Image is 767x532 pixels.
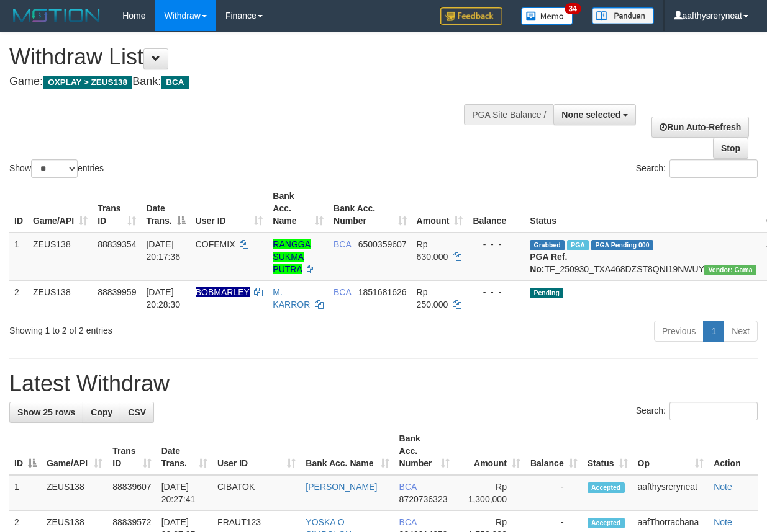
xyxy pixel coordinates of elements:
span: BCA [399,517,417,527]
th: Amount: activate to sort column ascending [455,427,525,475]
span: BCA [161,76,189,89]
a: [PERSON_NAME] [306,482,377,492]
span: BCA [334,287,351,297]
th: Status [525,185,761,233]
td: 1 [9,475,42,511]
span: Vendor URL: https://trx31.1velocity.biz [704,265,756,275]
th: Balance [468,185,525,233]
span: None selected [561,110,620,120]
td: ZEUS138 [42,475,107,511]
span: 88839959 [98,287,136,297]
th: Bank Acc. Number: activate to sort column ascending [329,185,412,233]
img: Button%20Memo.svg [521,7,573,25]
span: OXPLAY > ZEUS138 [43,76,132,89]
div: PGA Site Balance / [464,104,553,125]
a: Next [724,321,758,342]
td: ZEUS138 [28,280,93,316]
div: Showing 1 to 2 of 2 entries [9,319,311,337]
a: CSV [120,402,154,423]
img: Feedback.jpg [440,7,502,25]
a: RANGGA SUKMA PUTRA [273,239,311,274]
th: Op: activate to sort column ascending [633,427,709,475]
h4: Game: Bank: [9,76,499,88]
th: Game/API: activate to sort column ascending [42,427,107,475]
th: ID: activate to sort column descending [9,427,42,475]
select: Showentries [31,159,78,178]
span: Nama rekening ada tanda titik/strip, harap diedit [196,287,250,297]
th: Trans ID: activate to sort column ascending [107,427,156,475]
td: aafthysreryneat [633,475,709,511]
td: [DATE] 20:27:41 [157,475,212,511]
h1: Withdraw List [9,45,499,69]
th: Game/API: activate to sort column ascending [28,185,93,233]
div: - - - [473,286,520,298]
img: panduan.png [592,7,654,24]
span: Copy [91,407,112,417]
span: BCA [399,482,417,492]
span: PGA Pending [591,240,653,250]
h1: Latest Withdraw [9,371,758,396]
label: Show entries [9,159,104,178]
th: Amount: activate to sort column ascending [412,185,468,233]
span: Rp 250.000 [417,287,448,309]
a: Stop [713,138,748,159]
th: Bank Acc. Name: activate to sort column ascending [268,185,329,233]
td: 88839607 [107,475,156,511]
span: [DATE] 20:17:36 [146,239,180,262]
th: Action [709,427,758,475]
span: Pending [530,288,563,298]
span: COFEMIX [196,239,235,249]
span: 88839354 [98,239,136,249]
a: Previous [654,321,704,342]
a: Show 25 rows [9,402,83,423]
td: TF_250930_TXA468DZST8QNI19NWUY [525,233,761,281]
th: ID [9,185,28,233]
a: Note [714,482,732,492]
span: [DATE] 20:28:30 [146,287,180,309]
span: Accepted [588,482,625,493]
th: Bank Acc. Name: activate to sort column ascending [301,427,394,475]
button: None selected [553,104,636,125]
td: - [525,475,583,511]
span: Rp 630.000 [417,239,448,262]
label: Search: [636,402,758,420]
span: Copy 1851681626 to clipboard [358,287,407,297]
span: Accepted [588,518,625,528]
td: ZEUS138 [28,233,93,281]
th: User ID: activate to sort column ascending [212,427,301,475]
img: MOTION_logo.png [9,6,104,25]
div: - - - [473,238,520,250]
a: Run Auto-Refresh [651,117,749,138]
td: Rp 1,300,000 [455,475,525,511]
span: Grabbed [530,240,565,250]
input: Search: [669,159,758,178]
th: Date Trans.: activate to sort column descending [141,185,190,233]
td: CIBATOK [212,475,301,511]
span: Copy 8720736323 to clipboard [399,494,448,504]
span: Copy 6500359607 to clipboard [358,239,407,249]
label: Search: [636,159,758,178]
a: M. KARROR [273,287,310,309]
th: Trans ID: activate to sort column ascending [93,185,141,233]
th: Date Trans.: activate to sort column ascending [157,427,212,475]
th: Bank Acc. Number: activate to sort column ascending [394,427,455,475]
span: BCA [334,239,351,249]
span: Marked by aafsolysreylen [567,240,589,250]
input: Search: [669,402,758,420]
th: Balance: activate to sort column ascending [525,427,583,475]
th: User ID: activate to sort column ascending [191,185,268,233]
td: 2 [9,280,28,316]
span: CSV [128,407,146,417]
span: Show 25 rows [17,407,75,417]
a: Copy [83,402,120,423]
td: 1 [9,233,28,281]
th: Status: activate to sort column ascending [583,427,633,475]
span: 34 [565,3,581,14]
a: 1 [703,321,724,342]
b: PGA Ref. No: [530,252,567,274]
a: Note [714,517,732,527]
